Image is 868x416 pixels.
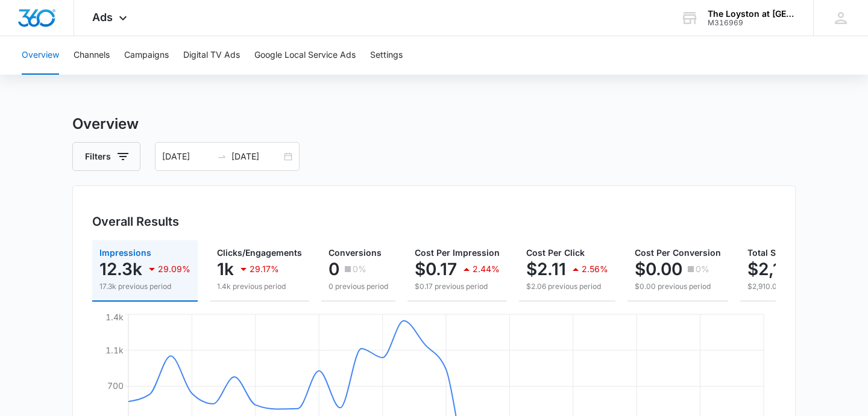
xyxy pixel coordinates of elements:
p: 29.17% [250,265,279,273]
p: $0.17 [415,259,457,279]
h3: Overview [72,113,796,135]
p: 0% [696,265,709,273]
tspan: 1.1k [105,345,124,355]
p: $2,113.90 [747,259,825,279]
p: 29.09% [158,265,190,273]
p: 17.3k previous period [99,281,190,292]
span: Cost Per Conversion [635,247,721,258]
button: Settings [370,36,403,75]
button: Channels [74,36,110,75]
p: $2.06 previous period [526,281,608,292]
p: 0% [353,265,366,273]
h3: Overall Results [92,213,179,231]
span: Cost Per Impression [415,247,500,258]
p: $0.00 previous period [635,281,721,292]
p: 1k [217,259,234,279]
span: Impressions [99,247,151,258]
div: account id [708,19,796,27]
input: Start date [162,150,212,163]
p: 0 previous period [329,281,388,292]
span: to [217,152,227,161]
tspan: 1.4k [105,312,124,322]
button: Overview [22,36,59,75]
p: 12.3k [99,259,142,279]
p: 2.56% [582,265,608,273]
button: Campaigns [124,36,169,75]
tspan: 700 [107,380,124,391]
p: $0.00 [635,259,682,279]
p: $0.17 previous period [415,281,500,292]
p: 0 [329,259,339,279]
span: swap-right [217,152,227,161]
div: account name [708,9,796,19]
button: Digital TV Ads [183,36,240,75]
span: Clicks/Engagements [217,247,302,258]
span: Conversions [329,247,382,258]
p: 1.4k previous period [217,281,302,292]
input: End date [231,150,281,163]
span: Total Spend [747,247,797,258]
span: Cost Per Click [526,247,585,258]
button: Filters [72,142,140,171]
p: $2.11 [526,259,566,279]
p: 2.44% [473,265,500,273]
button: Google Local Service Ads [254,36,356,75]
span: Ads [92,11,113,23]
